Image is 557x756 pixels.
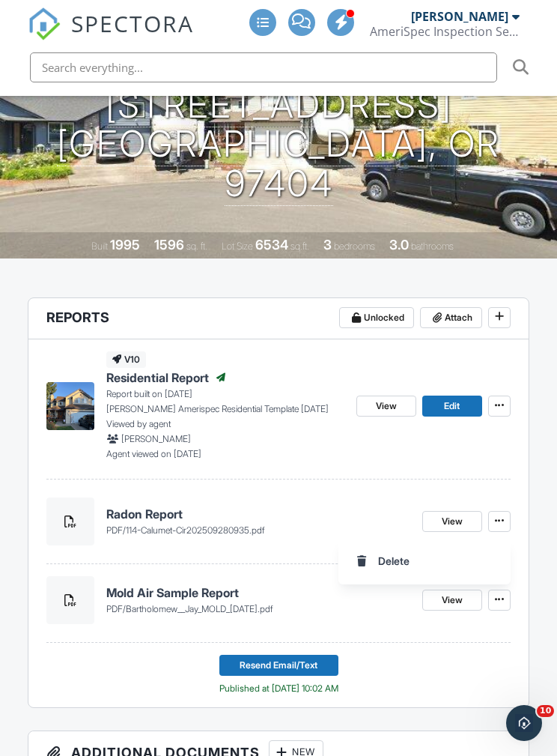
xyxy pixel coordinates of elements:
[28,20,194,52] a: SPECTORA
[71,7,194,39] span: SPECTORA
[30,52,497,82] input: Search everything...
[290,241,309,252] span: sq.ft.
[255,237,288,252] div: 6534
[110,237,140,252] div: 1995
[370,24,520,39] div: AmeriSpec Inspection Services
[411,241,454,252] span: bathrooms
[91,241,108,252] span: Built
[28,7,61,40] img: The Best Home Inspection Software - Spectora
[506,705,542,741] iframe: Intercom live chat
[537,705,554,717] span: 10
[389,237,409,252] div: 3.0
[186,241,207,252] span: sq. ft.
[334,241,375,252] span: bedrooms
[222,241,253,252] span: Lot Size
[411,9,508,24] div: [PERSON_NAME]
[323,237,332,252] div: 3
[154,237,184,252] div: 1596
